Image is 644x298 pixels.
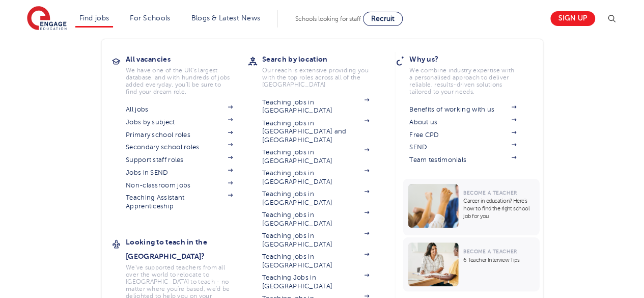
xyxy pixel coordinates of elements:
h3: Search by location [262,52,384,66]
a: Sign up [550,11,595,26]
a: Benefits of working with us [409,105,516,114]
a: Why us?We combine industry expertise with a personalised approach to deliver reliable, results-dr... [409,52,531,95]
a: About us [409,118,516,126]
span: Recruit [371,15,395,22]
a: Find jobs [79,14,109,22]
p: Career in education? Here’s how to find the right school job for you [463,197,534,220]
span: Schools looking for staff [295,15,361,22]
a: All jobs [126,105,233,114]
a: SEND [409,143,516,151]
a: Teaching jobs in [GEOGRAPHIC_DATA] [262,232,369,249]
h3: Looking to teach in the [GEOGRAPHIC_DATA]? [126,235,248,263]
a: Teaching jobs in [GEOGRAPHIC_DATA] and [GEOGRAPHIC_DATA] [262,119,369,144]
a: Teaching jobs in [GEOGRAPHIC_DATA] [262,253,369,269]
a: Secondary school roles [126,143,233,151]
span: Become a Teacher [463,190,517,196]
a: Teaching jobs in [GEOGRAPHIC_DATA] [262,169,369,186]
a: Jobs in SEND [126,169,233,177]
a: Free CPD [409,131,516,139]
h3: All vacancies [126,52,248,66]
a: Primary school roles [126,131,233,139]
a: Teaching Assistant Apprenticeship [126,194,233,210]
a: Become a TeacherCareer in education? Here’s how to find the right school job for you [403,179,542,235]
a: All vacanciesWe have one of the UK's largest database. and with hundreds of jobs added everyday. ... [126,52,248,95]
p: We combine industry expertise with a personalised approach to deliver reliable, results-driven so... [409,67,516,95]
p: Our reach is extensive providing you with the top roles across all of the [GEOGRAPHIC_DATA] [262,67,369,88]
a: For Schools [130,14,170,22]
a: Search by locationOur reach is extensive providing you with the top roles across all of the [GEOG... [262,52,384,88]
a: Teaching jobs in [GEOGRAPHIC_DATA] [262,98,369,115]
p: 6 Teacher Interview Tips [463,256,534,264]
a: Non-classroom jobs [126,181,233,189]
a: Recruit [363,12,403,26]
p: We have one of the UK's largest database. and with hundreds of jobs added everyday. you'll be sur... [126,67,233,95]
a: Teaching jobs in [GEOGRAPHIC_DATA] [262,211,369,228]
a: Team testimonials [409,156,516,164]
a: Become a Teacher6 Teacher Interview Tips [403,237,542,291]
img: Engage Education [27,6,67,32]
a: Teaching Jobs in [GEOGRAPHIC_DATA] [262,274,369,290]
span: Become a Teacher [463,249,517,254]
a: Teaching jobs in [GEOGRAPHIC_DATA] [262,190,369,207]
a: Jobs by subject [126,118,233,126]
h3: Why us? [409,52,531,66]
a: Blogs & Latest News [191,14,261,22]
a: Teaching jobs in [GEOGRAPHIC_DATA] [262,148,369,165]
a: Support staff roles [126,156,233,164]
